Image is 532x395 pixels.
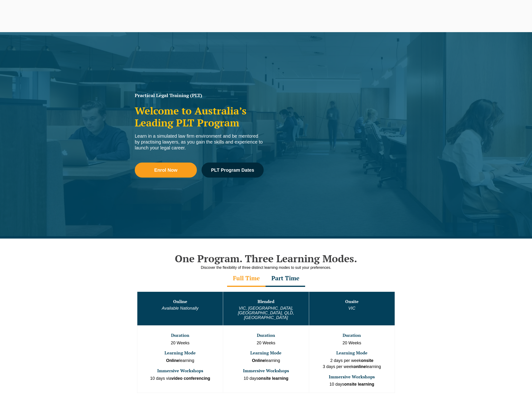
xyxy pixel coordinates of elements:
a: Practical Legal Training [258,12,299,32]
h3: Learning Mode [224,351,308,355]
h3: Learning Mode [138,351,222,355]
a: About Us [483,12,503,32]
p: 2 days per week 3 days per week learning [310,358,394,370]
a: PLT Program Dates [202,163,264,178]
a: Contact [503,12,521,32]
p: learning [138,358,222,364]
strong: onsite learning [259,376,288,381]
span: 1300 039 031 [451,3,468,7]
div: Discover the flexibility of three distinct learning modes to suit your preferences. [132,265,400,270]
p: learning [224,358,308,364]
h3: Immersive Workshops [310,375,394,379]
em: VIC [348,306,355,311]
a: Pre-Recorded Webcasts [408,2,441,8]
a: Enrol Now [135,163,197,178]
em: VIC, [GEOGRAPHIC_DATA], [GEOGRAPHIC_DATA], QLD, [GEOGRAPHIC_DATA] [238,306,294,320]
p: 10 days [224,376,308,382]
strong: onsite learning [344,382,374,387]
a: Medicare Billing Course [418,12,460,32]
em: Available Nationally [162,306,199,311]
div: Learn in a simulated law firm environment and be mentored by practising lawyers, as you gain the ... [135,133,264,151]
h3: Blended [224,299,308,304]
p: 20 Weeks [224,340,308,346]
a: Practice Management Course [327,12,377,32]
h3: Online [138,299,222,304]
strong: Online [252,358,265,363]
h3: Duration [224,333,308,338]
a: Venue Hire [460,12,483,32]
h3: Duration [310,333,394,338]
strong: onsite [361,358,373,363]
h3: Duration [138,333,222,338]
a: [PERSON_NAME] Centre for Law [11,5,62,27]
a: PLT Learning Portal [340,2,367,8]
h3: Immersive Workshops [138,368,222,373]
p: 20 Weeks [138,340,222,346]
span: PLT Program Dates [211,168,254,172]
h3: Onsite [310,299,394,304]
span: Enrol Now [154,168,177,172]
strong: video conferencing [172,376,210,381]
a: Book CPD Programs [372,2,401,8]
h1: Practical Legal Training (PLT) [135,93,264,98]
a: CPD Programs [299,12,327,32]
h3: Immersive Workshops [224,368,308,373]
h2: Welcome to Australia’s Leading PLT Program [135,105,264,129]
p: 20 Weeks [310,340,394,346]
div: Part Time [266,270,305,287]
a: 1300 039 031 [450,2,469,8]
p: 10 days via [138,376,222,382]
a: Traineeship Workshops [377,12,418,32]
p: 10 days [310,381,394,387]
h3: Learning Mode [310,351,394,355]
div: Full Time [227,270,266,287]
strong: online [353,364,366,369]
h2: One Program. Three Learning Modes. [132,253,400,264]
strong: Online [166,358,179,363]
